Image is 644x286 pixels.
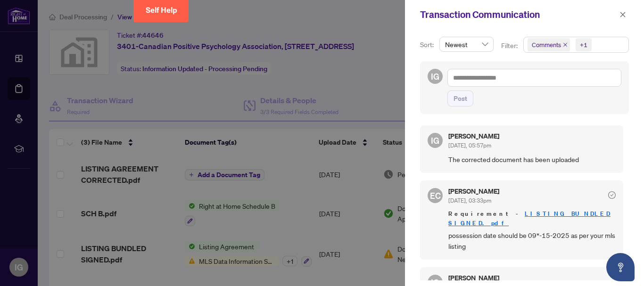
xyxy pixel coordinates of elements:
[448,133,499,139] h5: [PERSON_NAME]
[448,275,499,281] h5: [PERSON_NAME]
[448,188,499,195] h5: [PERSON_NAME]
[501,41,519,51] p: Filter:
[420,8,617,22] div: Transaction Communication
[448,210,611,227] a: LISTING BUNDLED SIGNED.pdf
[580,40,587,49] div: +1
[447,90,473,106] button: Post
[448,142,491,149] span: [DATE], 05:57pm
[445,37,488,51] span: Newest
[146,6,177,15] span: Self Help
[608,191,616,199] span: check-circle
[619,11,626,18] span: close
[431,134,439,147] span: IG
[448,197,491,204] span: [DATE], 03:33pm
[532,40,561,49] span: Comments
[448,154,616,165] span: The corrected document has been uploaded
[420,40,436,50] p: Sort:
[448,230,616,252] span: possession date should be 09*-15-2025 as per your mls listing
[528,38,570,51] span: Comments
[606,253,635,281] button: Open asap
[431,70,439,83] span: IG
[448,209,616,228] span: Requirement -
[563,42,568,47] span: close
[430,189,441,202] span: EC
